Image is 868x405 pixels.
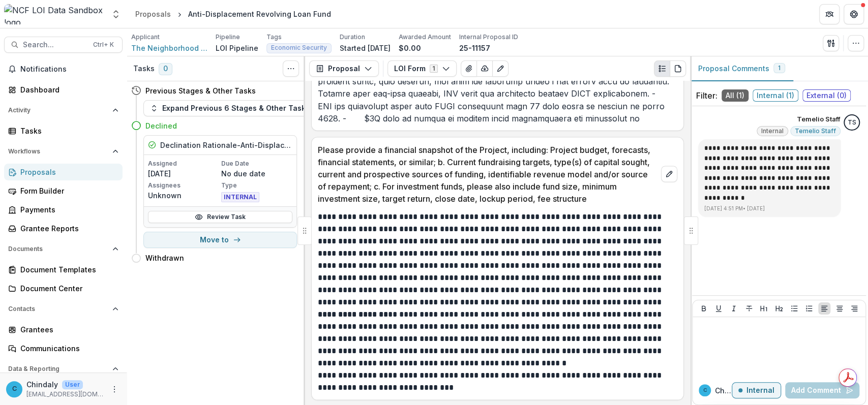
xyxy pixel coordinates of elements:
[143,100,316,116] button: Expand Previous 6 Stages & Other Tasks
[758,302,770,315] button: Heading 1
[20,65,118,74] span: Notifications
[188,9,331,19] div: Anti-Displacement Revolving Loan Fund
[670,60,686,77] button: PDF view
[4,340,123,357] a: Communications
[318,143,657,204] p: Please provide a financial snapshot of the Project, including: Project budget, forecasts, financi...
[131,7,175,21] a: Proposals
[340,33,365,42] p: Duration
[704,205,834,212] p: [DATE] 4:51 PM • [DATE]
[4,164,123,180] a: Proposals
[159,63,172,75] span: 0
[8,365,108,372] span: Data & Reporting
[26,390,104,399] p: [EMAIL_ADDRESS][DOMAIN_NAME]
[221,192,259,202] span: INTERNAL
[492,60,508,77] button: Edit as form
[131,33,160,42] p: Applicant
[459,33,518,42] p: Internal Proposal ID
[20,343,114,354] div: Communications
[773,302,785,315] button: Heading 2
[696,89,717,102] p: Filter:
[4,61,123,77] button: Notifications
[148,159,219,168] p: Assigned
[91,39,116,50] div: Ctrl + K
[4,301,123,317] button: Open Contacts
[399,33,451,42] p: Awarded Amount
[848,302,860,315] button: Align Right
[20,204,114,215] div: Payments
[8,107,108,114] span: Activity
[715,385,732,396] p: Chindaly
[703,388,707,393] div: Chindaly
[283,60,299,77] button: Toggle View Cancelled Tasks
[221,168,292,179] p: No due date
[4,4,105,24] img: NCF LOI Data Sandbox logo
[20,223,114,234] div: Grantee Reports
[654,60,670,77] button: Plaintext view
[62,380,83,389] p: User
[732,382,781,398] button: Internal
[795,128,836,135] span: Temelio Staff
[160,140,292,150] h5: Declination Rationale-Anti-Displacement Revolving Loan Fund
[4,261,123,278] a: Document Templates
[788,302,800,315] button: Bullet List
[148,190,219,201] p: Unknown
[8,305,108,313] span: Contacts
[131,7,335,21] nav: breadcrumb
[4,37,123,53] button: Search...
[216,43,258,53] p: LOI Pipeline
[20,84,114,95] div: Dashboard
[309,60,379,77] button: Proposal
[216,33,240,42] p: Pipeline
[221,159,292,168] p: Due Date
[266,33,282,42] p: Tags
[23,41,87,49] span: Search...
[131,43,207,53] a: The Neighborhood Developers, Inc.
[20,185,114,196] div: Form Builder
[690,56,793,81] button: Proposal Comments
[148,168,219,179] p: [DATE]
[722,89,749,102] span: All ( 1 )
[753,89,798,102] span: Internal ( 1 )
[4,201,123,218] a: Payments
[4,102,123,118] button: Open Activity
[819,4,840,24] button: Partners
[20,324,114,335] div: Grantees
[785,382,859,398] button: Add Comment
[12,386,17,392] div: Chindaly
[133,65,155,73] h3: Tasks
[743,302,755,315] button: Strike
[4,220,123,237] a: Grantee Reports
[761,128,784,135] span: Internal
[145,85,256,96] h4: Previous Stages & Other Tasks
[221,181,292,190] p: Type
[4,241,123,257] button: Open Documents
[340,43,391,53] p: Started [DATE]
[143,232,297,248] button: Move to
[135,9,171,19] div: Proposals
[848,119,856,126] div: Temelio Staff
[4,143,123,160] button: Open Workflows
[20,167,114,177] div: Proposals
[461,60,477,77] button: View Attached Files
[399,43,421,53] p: $0.00
[797,114,841,124] p: Temelio Staff
[778,65,781,72] span: 1
[145,253,184,263] h4: Withdrawn
[661,166,677,182] button: edit
[145,120,177,131] h4: Declined
[26,379,58,390] p: Chindaly
[20,283,114,294] div: Document Center
[802,89,851,102] span: External ( 0 )
[4,321,123,338] a: Grantees
[20,264,114,275] div: Document Templates
[844,4,864,24] button: Get Help
[833,302,846,315] button: Align Center
[20,126,114,136] div: Tasks
[271,44,327,51] span: Economic Security
[4,182,123,199] a: Form Builder
[4,361,123,377] button: Open Data & Reporting
[803,302,815,315] button: Ordered List
[387,60,457,77] button: LOI Form1
[746,386,774,395] p: Internal
[728,302,740,315] button: Italicize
